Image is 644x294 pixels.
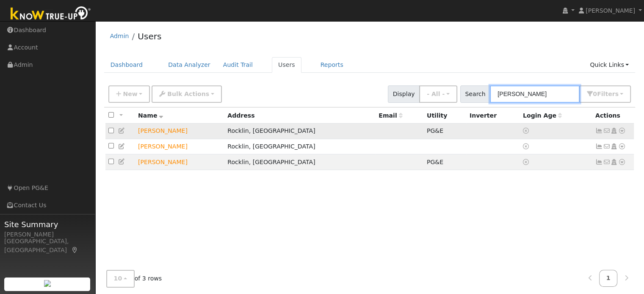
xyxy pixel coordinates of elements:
[523,112,562,119] span: Days since last login
[106,270,162,288] span: of 3 rows
[44,280,51,287] img: retrieve
[610,127,618,134] a: Login As
[618,126,626,135] a: Other actions
[523,159,531,165] a: No login access
[227,111,373,120] div: Address
[379,112,402,119] span: Email
[135,139,224,154] td: Lead
[106,270,135,288] button: 10
[579,85,631,103] button: 0Filters
[224,124,376,139] td: Rocklin, [GEOGRAPHIC_DATA]
[123,91,137,97] span: New
[110,33,129,39] a: Admin
[603,143,611,149] i: No email address
[427,127,443,134] span: PG&E
[615,91,618,97] span: s
[618,142,626,151] a: Other actions
[217,57,259,73] a: Audit Trail
[118,143,126,150] a: Edit User
[460,85,490,103] span: Search
[490,85,580,103] input: Search
[118,158,126,165] a: Edit User
[138,112,163,119] span: Name
[599,270,618,287] a: 1
[167,91,209,97] span: Bulk Actions
[597,91,619,97] span: Filter
[618,158,626,167] a: Other actions
[523,143,531,150] a: No login access
[610,143,618,150] a: Login As
[586,7,635,14] span: [PERSON_NAME]
[603,159,611,165] i: No email address
[388,85,420,103] span: Display
[162,57,217,73] a: Data Analyzer
[135,154,224,170] td: Lead
[427,111,464,120] div: Utility
[603,128,611,134] i: No email address
[138,31,161,41] a: Users
[4,237,91,255] div: [GEOGRAPHIC_DATA], [GEOGRAPHIC_DATA]
[583,57,635,73] a: Quick Links
[224,154,376,170] td: Rocklin, [GEOGRAPHIC_DATA]
[595,159,603,165] a: Show Graph
[6,5,95,24] img: Know True-Up
[152,85,221,103] button: Bulk Actions
[470,111,517,120] div: Inverter
[104,57,149,73] a: Dashboard
[595,143,603,150] a: Not connected
[419,85,457,103] button: - All -
[610,159,618,165] a: Login As
[108,85,150,103] button: New
[272,57,301,73] a: Users
[135,124,224,139] td: Lead
[595,111,631,120] div: Actions
[118,127,126,134] a: Edit User
[4,219,91,230] span: Site Summary
[427,159,443,165] span: PG&E
[523,127,531,134] a: No login access
[595,127,603,134] a: Show Graph
[224,139,376,154] td: Rocklin, [GEOGRAPHIC_DATA]
[114,275,122,282] span: 10
[71,247,79,253] a: Map
[314,57,350,73] a: Reports
[4,230,91,239] div: [PERSON_NAME]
